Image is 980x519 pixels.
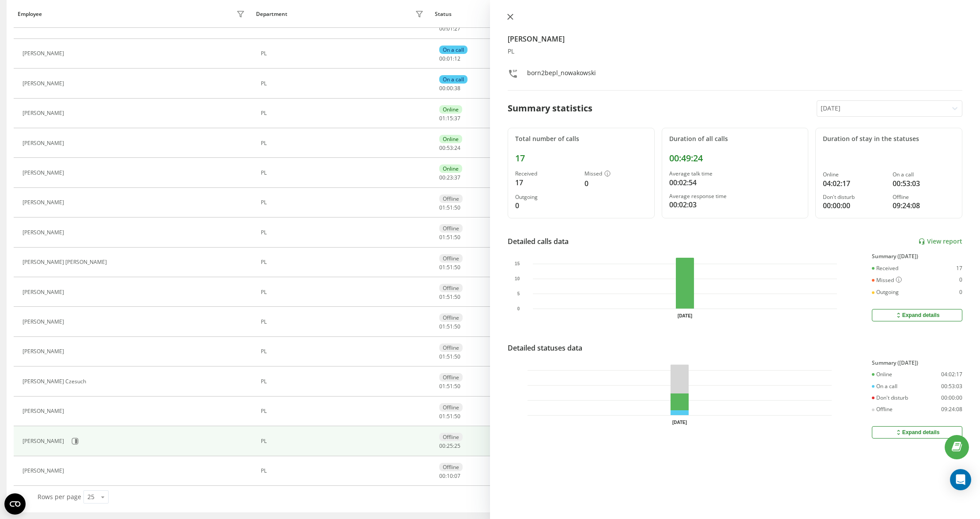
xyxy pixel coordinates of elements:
[261,50,426,57] div: PL
[893,194,955,200] div: Offline
[439,403,463,412] div: Offline
[454,442,460,450] span: 25
[261,80,426,87] div: PL
[584,178,647,189] div: 0
[508,343,582,353] div: Detailed statuses data
[439,323,445,330] span: 01
[872,253,962,259] div: Summary ([DATE])
[439,145,460,151] div: : :
[261,408,426,414] div: PL
[515,261,520,266] text: 15
[447,353,453,360] span: 51
[261,378,426,385] div: PL
[261,110,426,116] div: PL
[23,438,66,444] div: [PERSON_NAME]
[439,412,445,420] span: 01
[447,472,453,480] span: 10
[439,195,463,203] div: Offline
[439,294,460,300] div: : :
[261,468,426,474] div: PL
[669,177,801,188] div: 00:02:54
[893,178,955,189] div: 00:53:03
[261,199,426,206] div: PL
[261,259,426,265] div: PL
[23,319,66,325] div: [PERSON_NAME]
[515,276,520,281] text: 10
[23,229,66,236] div: [PERSON_NAME]
[439,175,460,181] div: : :
[941,383,962,389] div: 00:53:03
[261,229,426,236] div: PL
[439,293,445,301] span: 01
[439,264,460,271] div: : :
[23,408,66,414] div: [PERSON_NAME]
[439,284,463,292] div: Offline
[672,420,687,425] text: [DATE]
[439,313,463,322] div: Offline
[439,135,462,143] div: Online
[941,395,962,401] div: 00:00:00
[23,170,66,176] div: [PERSON_NAME]
[447,144,453,152] span: 53
[439,413,460,420] div: : :
[515,153,647,164] div: 17
[23,140,66,146] div: [PERSON_NAME]
[23,110,66,116] div: [PERSON_NAME]
[454,263,460,271] span: 50
[439,105,462,114] div: Online
[454,144,460,152] span: 24
[872,371,892,378] div: Online
[435,11,452,17] div: Status
[508,48,962,55] div: PL
[669,193,801,199] div: Average response time
[439,382,445,390] span: 01
[23,348,66,355] div: [PERSON_NAME]
[447,323,453,330] span: 51
[23,80,66,87] div: [PERSON_NAME]
[454,114,460,122] span: 37
[261,348,426,355] div: PL
[439,254,463,263] div: Offline
[439,233,445,241] span: 01
[447,263,453,271] span: 51
[454,84,460,92] span: 38
[527,69,596,81] div: born2bepl_nowakowski
[447,84,453,92] span: 00
[439,25,445,32] span: 00
[261,289,426,295] div: PL
[23,468,66,474] div: [PERSON_NAME]
[439,115,460,122] div: : :
[515,200,577,211] div: 0
[454,472,460,480] span: 07
[454,233,460,241] span: 50
[950,469,971,490] div: Open Intercom Messenger
[439,442,445,450] span: 00
[515,135,647,143] div: Total number of calls
[439,85,460,92] div: : :
[447,55,453,62] span: 01
[439,443,460,449] div: : :
[872,265,898,271] div: Received
[439,234,460,240] div: : :
[439,164,462,173] div: Online
[678,313,692,318] text: [DATE]
[872,309,962,321] button: Expand details
[823,200,885,211] div: 00:00:00
[447,25,453,32] span: 01
[454,204,460,211] span: 50
[515,194,577,200] div: Outgoing
[439,224,463,233] div: Offline
[893,172,955,178] div: On a call
[669,171,801,177] div: Average talk time
[439,463,463,471] div: Offline
[515,177,577,188] div: 17
[439,56,460,62] div: : :
[439,204,445,211] span: 01
[669,153,801,164] div: 00:49:24
[918,238,962,245] a: View report
[823,194,885,200] div: Don't disturb
[439,343,463,352] div: Offline
[38,492,81,501] span: Rows per page
[439,263,445,271] span: 01
[454,55,460,62] span: 12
